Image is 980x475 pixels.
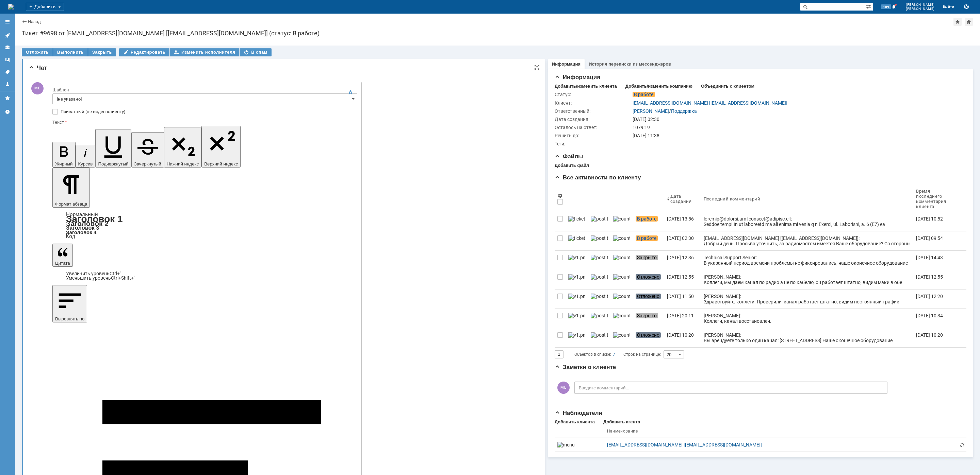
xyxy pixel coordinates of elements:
[31,82,44,94] span: МЕ
[164,127,202,168] button: Нижний индекс
[591,235,608,241] img: post ticket.png
[633,108,669,114] a: [PERSON_NAME]
[566,212,588,231] a: ticket_notification.png
[66,225,99,231] a: Заголовок 3
[633,125,961,130] div: 1079:19
[588,289,610,309] a: post ticket.png
[913,289,961,309] a: [DATE] 12:20
[204,161,238,166] span: Верхний индекс
[591,216,608,222] img: post ticket.png
[671,108,697,114] a: Поддержка
[664,309,701,328] a: [DATE] 20:11
[66,229,96,235] a: Заголовок 4
[664,289,701,309] a: [DATE] 11:50
[704,216,911,265] div: loremip@dolorsi.am [consect@adipisc.el]: Seddoe temp! In ut laboreetd ma ali enima mi venia q n E...
[22,30,973,37] div: Тикет #9698 от [EMAIL_ADDRESS][DOMAIN_NAME] [[EMAIL_ADDRESS][DOMAIN_NAME]] (статус: В работе)
[555,100,631,106] div: Клиент:
[29,65,47,71] span: Чат
[610,270,633,289] a: counter.png
[588,270,610,289] a: post ticket.png
[555,410,602,416] span: Наблюдатели
[625,84,692,89] div: Добавить/изменить компанию
[913,231,961,250] a: [DATE] 09:54
[55,161,73,166] span: Жирный
[701,289,913,309] a: [PERSON_NAME]: Здравствуйте, коллеги. Проверили, канал работает штатно, видим постоянный трафик о...
[701,270,913,289] a: [PERSON_NAME]: Коллеги, мы даем канал по радио а не по кабелю, он работает штатно, видим маки в о...
[591,274,608,280] img: post ticket.png
[61,109,356,115] label: Приватный (не виден клиенту)
[701,309,913,328] a: [PERSON_NAME]: Коллеги, канал восстановлен.
[66,214,123,224] a: Заголовок 1
[555,92,631,97] div: Статус:
[557,382,570,394] span: МЕ
[98,161,128,166] span: Подчеркнутый
[704,274,911,291] div: [PERSON_NAME]: Коллеги, мы даем канал по радио а не по кабелю, он работает штатно, видим маки в о...
[52,168,90,208] button: Формат абзаца
[667,332,694,338] div: [DATE] 10:20
[2,30,13,41] a: Активности
[633,92,655,97] span: В работе
[962,3,970,11] button: Сохранить лог
[95,129,131,168] button: Подчеркнутый
[704,294,911,310] div: [PERSON_NAME]: Здравствуйте, коллеги. Проверили, канал работает штатно, видим постоянный трафик о...
[701,328,913,347] a: [PERSON_NAME]: Вы арендуете только один канал: [STREET_ADDRESS] Наше оконечное оборудование досту...
[568,332,585,338] img: v1.png
[613,274,630,280] img: counter.png
[52,142,76,168] button: Жирный
[346,88,355,96] span: Скрыть панель инструментов
[906,7,935,11] span: [PERSON_NAME]
[568,216,585,222] img: ticket_notification.png
[610,328,633,347] a: counter.png
[574,352,611,357] span: Объектов в списке:
[636,216,658,222] span: В работе
[633,212,664,231] a: В работе
[664,270,701,289] a: [DATE] 12:55
[568,294,585,299] img: v1.png
[633,108,697,114] div: /
[8,4,14,10] img: logo
[566,309,588,328] a: v1.png
[704,332,911,349] div: [PERSON_NAME]: Вы арендуете только один канал: [STREET_ADDRESS] Наше оконечное оборудование досту...
[555,364,616,370] span: Заметки о клиенте
[953,18,962,26] div: Добавить в избранное
[610,231,633,250] a: counter.png
[704,235,911,279] div: [EMAIL_ADDRESS][DOMAIN_NAME] [[EMAIL_ADDRESS][DOMAIN_NAME]]: Добрый день. Просьба уточнить, за ра...
[613,294,630,299] img: counter.png
[568,235,585,241] img: ticket_notification.png
[667,255,694,260] div: [DATE] 12:36
[633,289,664,309] a: Отложено
[566,328,588,347] a: v1.png
[636,255,658,260] span: Закрыто
[913,270,961,289] a: [DATE] 12:55
[201,126,241,168] button: Верхний индекс
[633,251,664,270] a: Закрыто
[603,419,640,425] div: Добавить агента
[2,79,13,90] a: Мой профиль
[667,294,694,299] div: [DATE] 11:50
[66,275,134,281] a: Decrease
[52,285,87,322] button: Выровнять по
[568,255,585,260] img: v1.png
[667,235,694,241] div: [DATE] 02:30
[52,88,356,92] div: Шаблон
[667,274,694,280] div: [DATE] 12:55
[555,174,641,181] span: Все активности по клиенту
[591,313,608,318] img: post ticket.png
[607,442,955,447] div: [EMAIL_ADDRESS][DOMAIN_NAME] [[EMAIL_ADDRESS][DOMAIN_NAME]]
[568,274,585,280] img: v1.png
[555,84,617,89] div: Добавить/изменить клиента
[610,251,633,270] a: counter.png
[591,255,608,260] img: post ticket.png
[588,328,610,347] a: post ticket.png
[667,313,694,318] div: [DATE] 20:11
[555,419,595,425] div: Добавить клиента
[613,216,630,222] img: counter.png
[633,117,961,122] div: [DATE] 02:30
[28,19,41,24] a: Назад
[913,186,961,212] th: Время последнего комментария клиента
[588,309,610,328] a: post ticket.png
[633,270,664,289] a: Отложено
[555,163,589,168] div: Добавить файл
[701,231,913,250] a: [EMAIL_ADDRESS][DOMAIN_NAME] [[EMAIL_ADDRESS][DOMAIN_NAME]]: Добрый день. Просьба уточнить, за ра...
[916,332,943,338] div: [DATE] 10:20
